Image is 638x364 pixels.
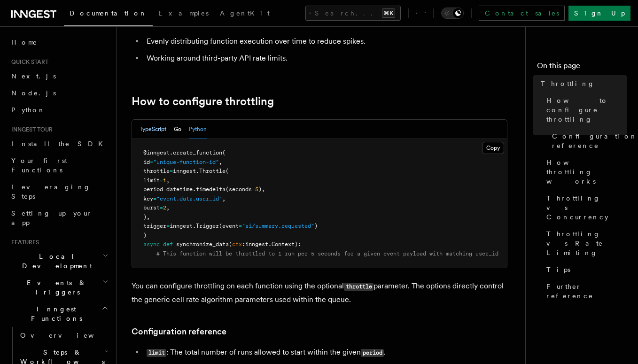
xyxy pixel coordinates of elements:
span: = [170,168,173,174]
a: Contact sales [479,6,565,21]
button: Copy [482,142,504,154]
span: = [160,177,163,184]
li: Working around third-party API rate limits. [144,52,507,65]
span: (seconds [226,186,252,193]
span: datetime. [166,186,196,193]
span: async [143,241,160,248]
kbd: ⌘K [382,8,395,18]
button: Inngest Functions [8,301,110,327]
span: Configuration reference [552,132,638,150]
span: 2 [163,204,166,211]
span: , [166,204,170,211]
span: Trigger [196,223,219,229]
span: , [166,177,170,184]
a: Configuration reference [548,128,627,154]
span: Throttling vs Concurrency [546,194,627,222]
a: Node.js [8,85,110,101]
span: Overview [20,332,117,339]
span: Throttling [541,79,595,88]
span: id [143,159,150,165]
span: Examples [158,9,209,17]
span: = [239,223,242,229]
span: "unique-function-id" [153,159,219,165]
span: Install the SDK [11,140,109,147]
a: Your first Functions [8,152,110,178]
a: How throttling works [543,154,627,190]
span: Node.js [11,89,56,97]
span: ), [258,186,265,193]
span: ( [229,241,232,248]
span: . [268,241,272,248]
span: = [166,223,170,229]
span: inngest. [170,223,196,229]
span: = [150,159,153,165]
span: Quick start [8,58,48,66]
a: Setting up your app [8,205,110,231]
span: ) [143,232,147,239]
span: Local Development [8,252,102,271]
span: ) [314,223,318,229]
span: key [143,195,153,202]
span: trigger [143,223,166,229]
a: Sign Up [568,6,630,21]
span: AgentKit [220,9,270,17]
span: , [222,195,226,202]
span: Further reference [546,282,627,301]
a: Further reference [543,278,627,304]
span: "event.data.user_id" [156,195,222,202]
span: synchronize_data [176,241,229,248]
span: = [160,204,163,211]
span: . [170,149,173,156]
a: Leveraging Steps [8,178,110,205]
span: Next.js [11,72,56,80]
span: How throttling works [546,158,627,186]
span: @inngest [143,149,170,156]
button: Go [174,120,181,139]
span: Context): [272,241,301,248]
span: inngest [245,241,268,248]
li: Evenly distributing function execution over time to reduce spikes. [144,35,507,48]
span: 1 [163,177,166,184]
button: Events & Triggers [8,274,110,301]
button: Search...⌘K [305,6,401,21]
a: Tips [543,261,627,278]
span: ), [143,214,150,220]
span: Events & Triggers [8,278,102,297]
span: = [153,195,156,202]
p: You can configure throttling on each function using the optional parameter. The options directly ... [132,279,507,306]
span: limit [143,177,160,184]
button: Toggle dark mode [441,8,464,19]
span: How to configure throttling [546,96,627,124]
span: : [242,241,245,248]
a: Documentation [64,3,153,26]
span: Leveraging Steps [11,183,91,200]
span: ( [226,168,229,174]
span: Throttling vs Rate Limiting [546,229,627,257]
span: Tips [546,265,570,274]
span: Features [8,239,39,246]
span: Python [11,106,46,114]
span: Throttle [199,168,226,174]
span: Inngest Functions [8,304,101,323]
a: Configuration reference [132,325,226,338]
span: , [219,159,222,165]
li: : The total number of runs allowed to start within the given . [144,346,507,359]
a: Overview [16,327,110,344]
span: "ai/summary.requested" [242,223,314,229]
span: Your first Functions [11,157,67,174]
code: period [361,349,384,357]
span: timedelta [196,186,226,193]
span: Inngest tour [8,126,53,133]
span: Home [11,38,38,47]
button: Local Development [8,248,110,274]
a: Next.js [8,68,110,85]
code: limit [147,349,166,357]
button: Python [189,120,207,139]
a: AgentKit [214,3,275,25]
span: 5 [255,186,258,193]
span: period [143,186,163,193]
a: Throttling vs Concurrency [543,190,627,225]
span: inngest. [173,168,199,174]
a: Throttling [537,75,627,92]
code: throttle [344,283,373,291]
